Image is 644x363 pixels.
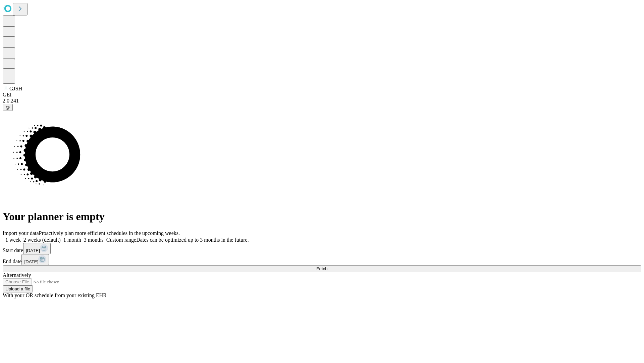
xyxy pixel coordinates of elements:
span: Proactively plan more efficient schedules in the upcoming weeks. [39,230,180,236]
span: Fetch [316,266,327,271]
span: @ [5,105,10,110]
span: Dates can be optimized up to 3 months in the future. [136,237,249,243]
span: 1 week [5,237,21,243]
span: 1 month [63,237,81,243]
button: Upload a file [3,285,33,292]
span: GJSH [9,86,22,91]
span: Custom range [106,237,136,243]
button: @ [3,104,13,111]
button: [DATE] [23,243,51,254]
span: 3 months [84,237,104,243]
div: Start date [3,243,641,254]
span: Import your data [3,230,39,236]
div: GEI [3,92,641,98]
button: [DATE] [21,254,49,265]
span: 2 weeks (default) [23,237,61,243]
button: Fetch [3,265,641,272]
div: End date [3,254,641,265]
span: With your OR schedule from your existing EHR [3,292,107,298]
span: [DATE] [26,248,40,253]
h1: Your planner is empty [3,210,641,223]
div: 2.0.241 [3,98,641,104]
span: [DATE] [24,259,38,264]
span: Alternatively [3,272,31,278]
